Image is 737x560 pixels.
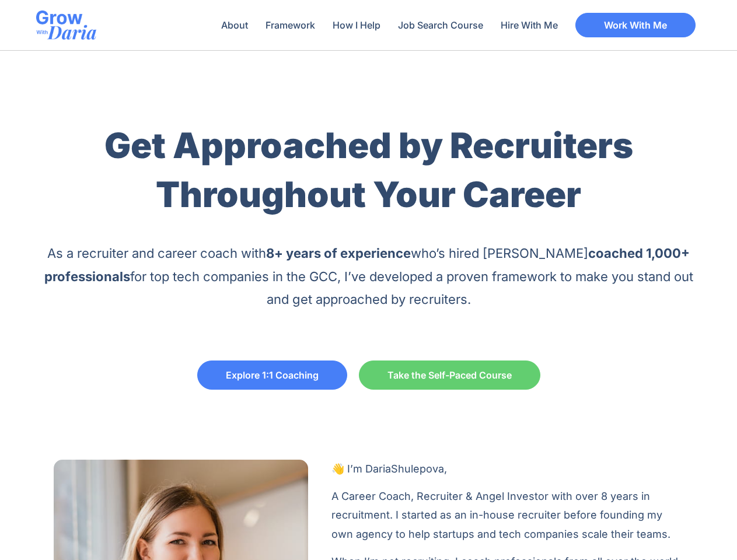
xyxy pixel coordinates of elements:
[197,360,347,390] a: Explore 1:1 Coaching
[215,12,564,38] nav: Menu
[260,12,321,38] a: Framework
[444,463,447,475] span: ,
[266,246,411,261] b: 8+ years of experience
[327,12,386,38] a: How I Help
[215,12,254,38] a: About
[331,463,391,475] span: 👋 I’m Daria
[331,487,684,544] p: A Career Coach, Recruiter & Angel Investor with over 8 years in recruitment. I started as an in-h...
[575,13,696,37] a: Work With Me
[36,242,701,311] p: As a recruiter and career coach with who’s hired [PERSON_NAME] for top tech companies in the GCC,...
[226,370,319,380] span: Explore 1:1 Coaching
[387,370,512,380] span: Take the Self-Paced Course
[44,246,690,284] b: coached 1,000+ professionals
[331,460,684,478] p: Shulepova
[392,12,489,38] a: Job Search Course
[36,121,701,219] h1: Get Approached by Recruiters Throughout Your Career
[604,20,667,30] span: Work With Me
[359,360,540,390] a: Take the Self-Paced Course
[495,12,564,38] a: Hire With Me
